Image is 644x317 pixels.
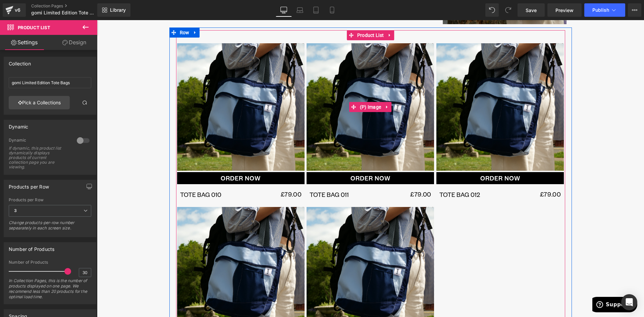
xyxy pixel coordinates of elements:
img: Tote Bag 014 [210,187,337,314]
button: Undo [485,3,499,17]
div: Dynamic [9,138,70,145]
span: £79.00 [313,168,334,180]
div: Products per Row [9,180,49,190]
a: Desktop [276,3,292,17]
a: Pick a Collections [9,96,70,109]
div: Products per Row [9,198,91,202]
button: ORDER NOW [80,152,208,164]
a: Collection Pages [31,3,108,9]
img: Tote Bag 011 [210,23,337,151]
button: Redo [501,3,515,17]
div: Open Intercom Messenger [621,294,637,310]
button: More [628,3,641,17]
div: If dynamic, this product list dynamically displays products of current collection page you are vi... [9,146,69,169]
button: Publish [584,3,625,17]
b: 3 [14,208,17,213]
span: Publish [592,7,609,13]
a: Expand / Collapse [94,7,103,17]
a: Tote Bag 012 [342,172,383,177]
span: Product List [259,10,289,20]
span: £79.00 [443,168,464,180]
div: In Collection Pages, this is the number of products displayed on one page. We recommend less than... [9,278,91,304]
a: Tablet [308,3,324,17]
a: Expand / Collapse [288,10,297,20]
img: Tote Bag 013 [80,187,208,314]
a: Mobile [324,3,340,17]
a: Preview [547,3,582,17]
span: Library [110,7,126,13]
div: Dynamic [9,120,28,129]
div: Number of Products [9,243,54,252]
span: Row [81,7,94,17]
a: Expand / Collapse [286,82,294,92]
a: Laptop [292,3,308,17]
div: Change products-per-row number sepearately in each screen size. [9,220,91,235]
div: Number of Products [9,260,91,265]
span: gomi Limited Edition Tote Bags [31,10,96,15]
span: Save [526,7,537,14]
a: v6 [3,3,26,17]
div: v6 [13,6,22,14]
img: Tote Bag 010 [80,23,208,151]
span: Product List [18,25,50,30]
iframe: Opens a widget where you can find more information [495,277,540,294]
a: New Library [97,3,130,17]
span: (P) Image [261,82,286,92]
button: ORDER NOW [210,152,337,164]
div: Collection [9,57,31,66]
a: Design [50,35,99,50]
a: Tote Bag 010 [83,172,124,177]
button: ORDER NOW [339,152,467,164]
span: Preview [555,7,574,14]
a: Tote Bag 011 [213,172,252,177]
span: £79.00 [184,168,205,180]
img: Tote Bag 012 [339,23,467,151]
